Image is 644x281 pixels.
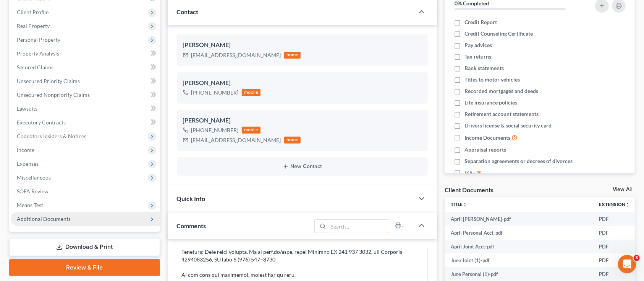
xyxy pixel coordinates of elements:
div: mobile [242,89,261,96]
div: [PERSON_NAME] [183,116,422,125]
td: April [PERSON_NAME]-pdf [445,212,593,226]
div: [EMAIL_ADDRESS][DOMAIN_NAME] [191,136,281,144]
span: Codebtors Insiders & Notices [17,133,86,139]
span: Credit Report [464,18,497,26]
a: Review & File [9,259,160,276]
td: PDF [593,226,636,240]
span: Miscellaneous [17,174,51,181]
span: Appraisal reports [464,146,506,154]
span: Life insurance policies [464,99,517,106]
span: Client Profile [17,9,49,15]
div: [EMAIL_ADDRESS][DOMAIN_NAME] [191,51,281,59]
span: Unsecured Priority Claims [17,78,80,84]
td: June Personal (1)-pdf [445,267,593,281]
span: Comments [177,222,206,229]
span: Bank statements [464,64,504,72]
div: home [284,52,301,59]
span: Unsecured Nonpriority Claims [17,91,90,98]
a: Extensionunfold_more [599,201,630,207]
a: SOFA Review [11,185,160,198]
span: Personal Property [17,36,60,43]
div: home [284,137,301,144]
td: April Personal Acct-pdf [445,226,593,240]
a: Unsecured Priority Claims [11,74,160,88]
div: Client Documents [445,186,494,194]
td: PDF [593,267,636,281]
a: Property Analysis [11,47,160,60]
span: Income Documents [464,134,510,142]
span: Pay advices [464,41,492,49]
span: Expenses [17,160,39,167]
span: Lawsuits [17,105,37,112]
span: Credit Counseling Certificate [464,30,533,38]
div: [PHONE_NUMBER] [191,126,239,134]
span: Contact [177,8,199,15]
td: June Joint (1)-pdf [445,253,593,267]
span: Additional Documents [17,216,71,222]
div: [PERSON_NAME] [183,41,422,50]
span: Quick Info [177,195,205,202]
input: Search... [328,220,389,233]
a: View All [613,187,632,192]
span: Means Test [17,202,43,208]
a: Executory Contracts [11,116,160,129]
span: Property Analysis [17,50,59,57]
a: Download & Print [9,238,160,256]
span: SOFA Review [17,188,49,194]
span: Real Property [17,23,50,29]
span: Titles to motor vehicles [464,76,520,83]
span: Drivers license & social security card [464,122,552,129]
span: Tax returns [464,53,491,60]
i: unfold_more [463,203,467,207]
button: New Contact [183,163,422,170]
td: April Joint Acct-pdf [445,240,593,253]
a: Lawsuits [11,102,160,116]
iframe: Intercom live chat [618,255,636,273]
div: [PHONE_NUMBER] [191,89,239,96]
a: Secured Claims [11,60,160,74]
td: PDF [593,253,636,267]
td: PDF [593,212,636,226]
span: Executory Contracts [17,119,66,126]
span: Bills [464,170,475,177]
span: Income [17,147,34,153]
span: Separation agreements or decrees of divorces [464,157,573,165]
a: Titleunfold_more [451,201,467,207]
span: Recorded mortgages and deeds [464,87,538,95]
span: Secured Claims [17,64,53,70]
span: 3 [634,255,640,261]
td: PDF [593,240,636,253]
div: [PERSON_NAME] [183,78,422,88]
i: unfold_more [625,203,630,207]
div: mobile [242,127,261,134]
span: Retirement account statements [464,110,539,118]
a: Unsecured Nonpriority Claims [11,88,160,102]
